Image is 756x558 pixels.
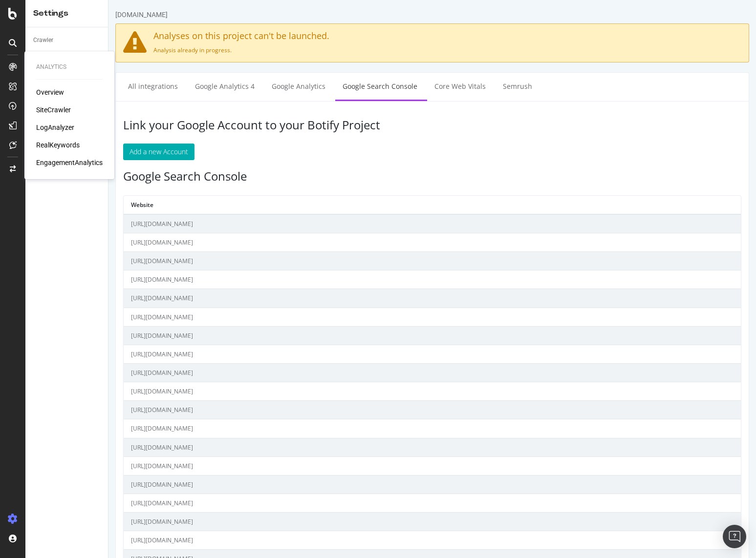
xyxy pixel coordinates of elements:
td: [URL][DOMAIN_NAME] [15,252,632,270]
td: [URL][DOMAIN_NAME] [15,401,632,419]
a: EngagementAnalytics [36,158,103,167]
a: Crawler [33,35,101,45]
td: [URL][DOMAIN_NAME] [15,214,632,233]
a: LogAnalyzer [36,123,74,132]
a: All integrations [12,73,77,100]
td: [URL][DOMAIN_NAME] [15,345,632,363]
td: [URL][DOMAIN_NAME] [15,419,632,438]
td: [URL][DOMAIN_NAME] [15,233,632,252]
div: Settings [33,8,100,19]
a: Overview [36,87,64,97]
td: [URL][DOMAIN_NAME] [15,531,632,550]
button: Add a new Account [15,144,86,160]
div: [DOMAIN_NAME] [7,10,59,20]
div: Keywords [33,49,59,60]
td: [URL][DOMAIN_NAME] [15,326,632,345]
td: [URL][DOMAIN_NAME] [15,513,632,531]
a: Keywords [33,49,101,60]
a: RealKeywords [36,140,80,150]
div: Open Intercom Messenger [723,525,746,548]
p: Analysis already in progress. [15,46,633,54]
h3: Link your Google Account to your Botify Project [15,119,633,131]
a: Google Search Console [227,73,316,100]
div: Crawler [33,35,53,45]
div: Analytics [36,63,103,71]
td: [URL][DOMAIN_NAME] [15,438,632,456]
td: [URL][DOMAIN_NAME] [15,308,632,326]
th: Website [15,196,632,214]
a: Google Analytics [156,73,224,100]
td: [URL][DOMAIN_NAME] [15,494,632,513]
a: Semrush [387,73,431,100]
td: [URL][DOMAIN_NAME] [15,270,632,289]
a: Core Web Vitals [319,73,385,100]
h4: Analyses on this project can't be launched. [15,31,633,41]
td: [URL][DOMAIN_NAME] [15,475,632,494]
td: [URL][DOMAIN_NAME] [15,456,632,475]
a: Google Analytics 4 [79,73,153,100]
td: [URL][DOMAIN_NAME] [15,382,632,401]
h3: Google Search Console [15,170,633,183]
td: [URL][DOMAIN_NAME] [15,289,632,308]
td: [URL][DOMAIN_NAME] [15,364,632,382]
a: SiteCrawler [36,105,71,115]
